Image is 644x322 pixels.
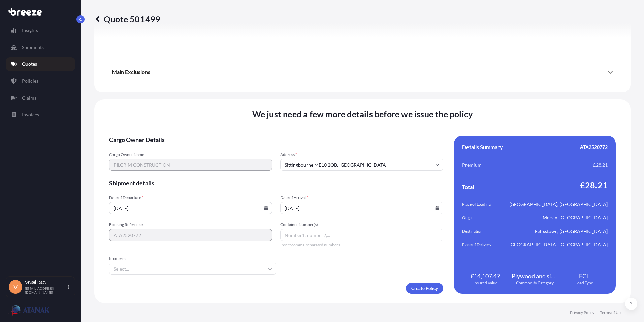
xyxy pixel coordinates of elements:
p: Shipments [22,44,44,51]
button: Create Policy [406,283,443,294]
a: Shipments [6,41,75,54]
p: Insights [22,27,38,34]
p: Invoices [22,111,39,118]
input: Cargo owner address [280,159,443,171]
a: Terms of Use [600,310,622,315]
span: Cargo Owner Details [109,136,443,144]
p: Policies [22,78,38,84]
span: FCL [579,272,589,280]
a: Privacy Policy [570,310,594,315]
input: Your internal reference [109,229,272,241]
input: Select... [109,263,276,275]
span: Place of Loading [462,201,500,208]
span: Details Summary [462,144,503,151]
span: Insured Value [473,280,497,286]
span: Total [462,184,474,190]
a: Quotes [6,57,75,71]
p: Quotes [22,61,37,68]
a: Policies [6,74,75,88]
input: Number1, number2,... [280,229,443,241]
p: Veysel Tasay [25,279,67,285]
span: Origin [462,214,500,221]
span: Destination [462,228,500,235]
span: V [13,284,18,290]
span: Mersin, [GEOGRAPHIC_DATA] [543,214,608,221]
span: Cargo Owner Name [109,152,272,157]
p: Quote 501499 [94,14,160,24]
p: Create Policy [411,285,438,292]
span: Felixstowe, [GEOGRAPHIC_DATA] [535,228,608,235]
a: Invoices [6,108,75,122]
p: [EMAIL_ADDRESS][DOMAIN_NAME] [25,286,67,294]
span: Date of Departure [109,195,272,200]
span: £28.21 [580,180,608,190]
span: £14,107.47 [471,272,500,280]
p: Claims [22,95,36,101]
span: Address [280,152,443,157]
input: dd/mm/yyyy [109,202,272,214]
div: Main Exclusions [112,64,613,80]
a: Insights [6,24,75,37]
span: Booking Reference [109,222,272,227]
span: Incoterm [109,256,276,261]
span: Date of Arrival [280,195,443,200]
span: Premium [462,162,482,168]
span: £28.21 [593,162,608,168]
span: Commodity Category [516,280,554,286]
a: Claims [6,91,75,105]
span: Place of Delivery [462,241,500,248]
span: [GEOGRAPHIC_DATA], [GEOGRAPHIC_DATA] [509,201,608,208]
span: Insert comma-separated numbers [280,242,443,248]
span: Load Type [575,280,593,286]
span: Main Exclusions [112,69,150,75]
input: dd/mm/yyyy [280,202,443,214]
span: Container Number(s) [280,222,443,227]
span: Shipment details [109,179,443,187]
span: We just need a few more details before we issue the policy [252,109,473,119]
span: Plywood and similar laminated wood; Packing Cases and other Wood Products [512,272,558,280]
span: ATA2520772 [580,144,608,151]
img: organization-logo [8,305,49,316]
span: [GEOGRAPHIC_DATA], [GEOGRAPHIC_DATA] [509,241,608,248]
